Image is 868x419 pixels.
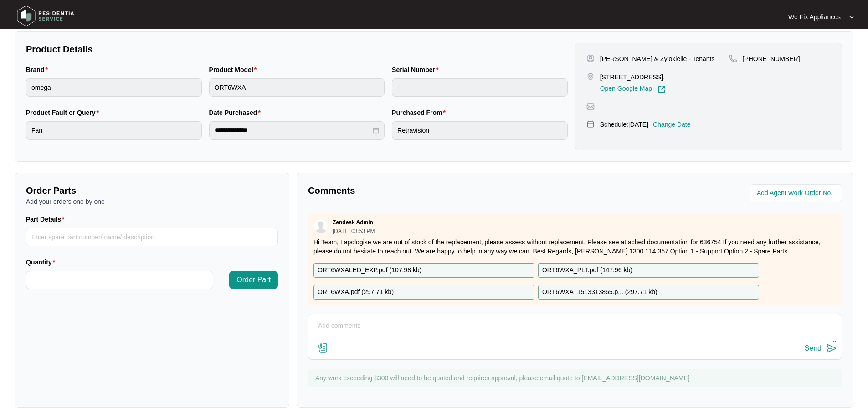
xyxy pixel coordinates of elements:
p: Zendesk Admin [333,219,373,226]
p: Add your orders one by one [26,197,278,206]
img: user-pin [586,54,595,62]
p: [DATE] 03:53 PM [333,228,375,234]
p: ORT6WXALED_EXP.pdf ( 107.98 kb ) [318,265,421,275]
input: Date Purchased [215,125,371,135]
input: Product Model [209,78,385,97]
label: Brand [26,65,51,74]
img: residentia service logo [14,2,77,30]
label: Quantity [26,258,59,267]
div: Send [805,344,822,352]
span: Order Part [236,274,271,285]
p: Schedule: [DATE] [600,120,648,129]
input: Serial Number [392,78,568,97]
p: [STREET_ADDRESS], [600,72,666,82]
input: Product Fault or Query [26,121,202,140]
p: Product Details [26,43,568,56]
input: Brand [26,78,202,97]
img: send-icon.svg [826,343,837,354]
img: map-pin [729,54,737,62]
label: Serial Number [392,65,442,74]
input: Quantity [26,271,213,289]
button: Order Part [229,271,278,289]
img: Link-External [657,85,666,93]
p: Change Date [653,120,691,129]
p: ORT6WXA_PLT.pdf ( 147.96 kb ) [542,265,632,275]
img: file-attachment-doc.svg [318,342,329,353]
p: [PERSON_NAME] & Zyjokielle - Tenants [600,54,715,63]
p: Order Parts [26,184,278,197]
img: user.svg [314,219,328,233]
label: Date Purchased [209,108,264,117]
p: ORT6WXA.pdf ( 297.71 kb ) [318,287,394,297]
label: Product Model [209,65,261,74]
p: [PHONE_NUMBER] [743,54,800,63]
a: Open Google Map [600,85,666,93]
input: Purchased From [392,121,568,140]
img: map-pin [586,72,595,81]
img: map-pin [586,120,595,128]
p: ORT6WXA_1513313865.p... ( 297.71 kb ) [542,287,657,297]
input: Add Agent Work Order No. [757,188,837,199]
input: Part Details [26,228,278,246]
label: Purchased From [392,108,449,117]
label: Part Details [26,215,68,224]
p: We Fix Appliances [788,12,841,21]
p: Hi Team, I apologise we are out of stock of the replacement, please assess without replacement. P... [313,238,837,256]
img: map-pin [586,103,595,111]
p: Comments [308,184,569,197]
label: Product Fault or Query [26,108,103,117]
button: Send [805,342,837,355]
img: dropdown arrow [849,15,854,19]
p: Any work exceeding $300 will need to be quoted and requires approval, please email quote to [EMAI... [315,373,837,383]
